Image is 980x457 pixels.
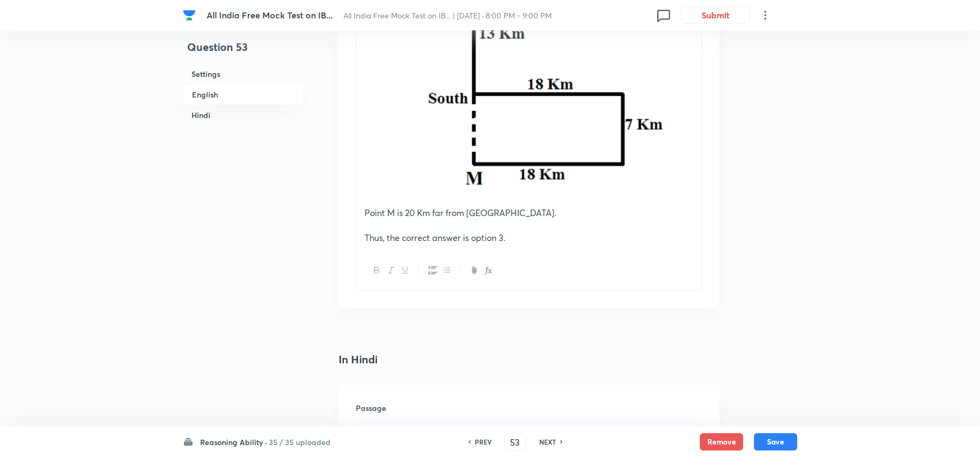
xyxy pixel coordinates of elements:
[343,10,552,21] span: All India Free Mock Test on IB... | [DATE] · 8:00 PM - 9:00 PM
[183,9,198,22] a: Company Logo
[754,433,797,451] button: Save
[475,437,492,447] h6: PREV
[356,402,702,414] h6: Passage
[183,9,196,22] img: Company Logo
[183,105,304,125] h6: Hindi
[200,436,267,448] h6: Reasoning Ability ·
[365,207,693,219] p: Point M is 20 Km far from [GEOGRAPHIC_DATA].
[681,6,750,24] button: Submit
[700,433,743,451] button: Remove
[207,9,333,21] span: All India Free Mock Test on IB...
[365,232,693,244] p: Thus, the correct answer is option 3.
[539,437,556,447] h6: NEXT
[183,84,304,105] h6: English
[183,64,304,84] h6: Settings
[339,351,719,368] h4: In Hindi
[269,436,330,448] h6: 35 / 35 uploaded
[183,39,304,64] h4: Question 53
